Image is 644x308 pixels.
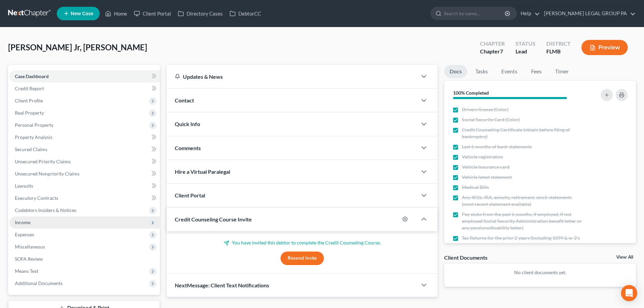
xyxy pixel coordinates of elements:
span: Personal Property [15,122,53,128]
span: New Case [71,11,93,16]
span: 7 [500,48,503,54]
a: Home [102,7,130,20]
span: Unsecured Priority Claims [15,159,71,164]
div: Chapter [480,48,505,55]
div: Status [516,40,535,48]
span: Quick Info [175,121,200,127]
span: Miscellaneous [15,244,45,250]
a: Tasks [470,65,493,78]
a: View All [616,255,633,260]
span: Contact [175,97,194,103]
div: Chapter [480,40,505,48]
a: Help [517,7,540,20]
input: Search by name... [444,7,506,20]
span: Tax Returns for the prior 2 years (Including 1099 & w-2's Forms. Transcripts are not permitted) [462,235,582,248]
a: Timer [550,65,574,78]
a: Client Portal [130,7,174,20]
a: [PERSON_NAME] LEGAL GROUP PA [541,7,636,20]
a: Credit Report [9,82,160,95]
span: Case Dashboard [15,73,49,79]
span: Any 401k, IRA, annuity, retirement, stock statements (most recent statement available) [462,194,582,208]
span: Real Property [15,110,44,116]
span: Property Analysis [15,134,52,140]
div: Lead [516,48,535,55]
span: Vehicle registration [462,153,503,160]
span: NextMessage: Client Text Notifications [175,282,269,288]
button: Preview [581,40,628,55]
strong: 100% Completed [453,90,489,96]
a: Case Dashboard [9,70,160,82]
span: Pay stubs from the past 6 months, if employed, if not employed Social Security Administration ben... [462,211,582,231]
span: Codebtors Insiders & Notices [15,207,76,213]
a: Events [496,65,523,78]
span: Lawsuits [15,183,33,189]
div: Open Intercom Messenger [621,285,637,301]
span: Expenses [15,232,34,237]
a: Unsecured Priority Claims [9,156,160,168]
a: Unsecured Nonpriority Claims [9,168,160,180]
p: No client documents yet. [450,269,630,276]
span: Credit Counseling Course Invite [175,216,252,222]
span: Vehicle latest statement [462,174,512,181]
span: Comments [175,145,201,151]
span: SOFA Review [15,256,43,262]
span: Credit Report [15,86,44,91]
span: Secured Claims [15,146,47,152]
span: Executory Contracts [15,195,58,201]
span: Credit Counseling Certificate (obtain before filing of bankruptcy) [462,126,582,140]
span: Unsecured Nonpriority Claims [15,171,79,176]
a: Lawsuits [9,180,160,192]
button: Resend Invite [281,252,324,265]
span: Vehicle insurance card [462,164,509,170]
a: Directory Cases [174,7,226,20]
span: Client Profile [15,98,43,103]
span: Hire a Virtual Paralegal [175,168,230,175]
span: Client Portal [175,192,205,198]
a: Executory Contracts [9,192,160,204]
p: You have invited this debtor to complete the Credit Counseling Course. [175,239,429,246]
div: Updates & News [175,73,409,80]
a: DebtorCC [226,7,264,20]
div: Client Documents [444,254,487,261]
span: Drivers license (Color) [462,106,508,113]
span: [PERSON_NAME] Jr, [PERSON_NAME] [8,42,147,52]
span: Medical Bills [462,184,489,191]
a: Secured Claims [9,143,160,156]
div: FLMB [546,48,571,55]
span: Last 6 months of bank statements [462,143,532,150]
div: District [546,40,571,48]
a: Fees [525,65,547,78]
span: Additional Documents [15,280,63,286]
span: Means Test [15,268,38,274]
a: SOFA Review [9,253,160,265]
span: Income [15,219,30,225]
span: Social Security Card (Color) [462,116,520,123]
a: Docs [444,65,467,78]
a: Property Analysis [9,131,160,143]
